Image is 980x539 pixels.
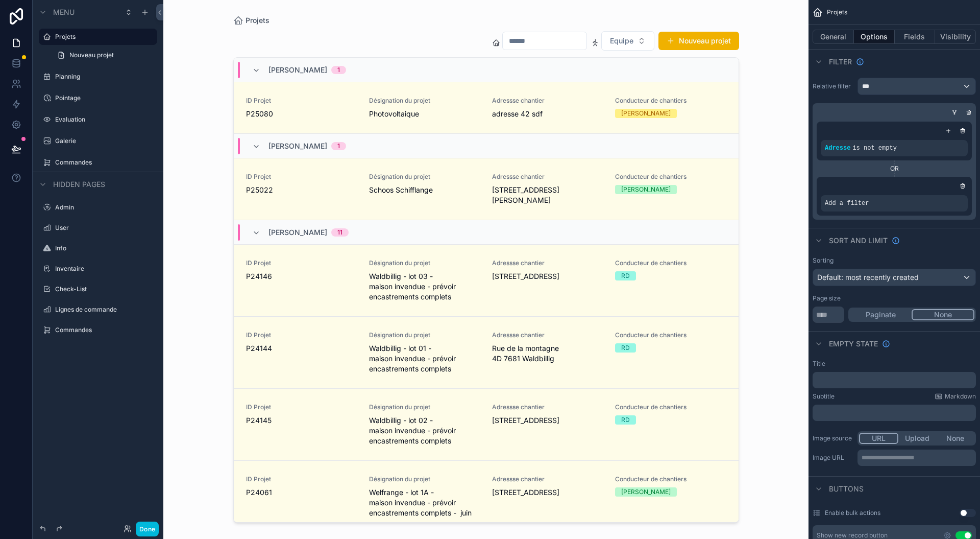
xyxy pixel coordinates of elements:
[859,433,898,444] button: URL
[53,179,105,190] span: Hidden pages
[55,73,151,81] label: Planning
[813,434,853,442] label: Image source
[825,509,880,517] label: Enable bulk actions
[854,30,895,44] button: Options
[825,145,850,152] span: Adresse
[813,82,853,90] label: Relative filter
[55,203,151,212] label: Admin
[55,326,151,334] label: Commandes
[268,227,327,238] span: [PERSON_NAME]
[852,145,896,152] span: is not empty
[895,30,936,44] button: Fields
[898,433,937,444] button: Upload
[268,141,327,151] span: [PERSON_NAME]
[51,47,157,63] a: Nouveau projet
[55,115,151,124] label: Evaluation
[813,269,976,286] button: Default: most recently created
[55,285,151,293] label: Check-List
[813,405,976,421] div: scrollable content
[55,306,151,314] label: Lignes de commande
[827,8,847,16] span: Projets
[817,273,919,282] span: Default: most recently created
[55,94,151,102] label: Pointage
[936,433,974,444] button: None
[55,265,151,273] label: Inventaire
[829,236,888,246] span: Sort And Limit
[945,392,976,401] span: Markdown
[935,392,976,401] a: Markdown
[53,7,75,17] span: Menu
[829,57,852,67] span: Filter
[55,224,151,232] label: User
[55,244,151,252] label: Info
[829,339,878,349] span: Empty state
[69,51,114,59] span: Nouveau projet
[857,450,976,466] div: scrollable content
[337,142,340,150] div: 1
[825,199,869,207] span: Add a filter
[55,158,151,167] label: Commandes
[813,294,841,302] label: Page size
[55,33,151,41] label: Projets
[136,522,159,536] button: Done
[337,66,340,74] div: 1
[813,392,835,401] label: Subtitle
[813,360,825,368] label: Title
[912,309,974,320] button: None
[55,137,151,145] label: Galerie
[850,309,912,320] button: Paginate
[813,372,976,388] div: scrollable content
[813,454,853,462] label: Image URL
[337,228,342,237] div: 11
[813,256,834,265] label: Sorting
[268,65,327,75] span: [PERSON_NAME]
[813,30,854,44] button: General
[817,165,972,173] div: OR
[829,484,864,494] span: Buttons
[935,30,976,44] button: Visibility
